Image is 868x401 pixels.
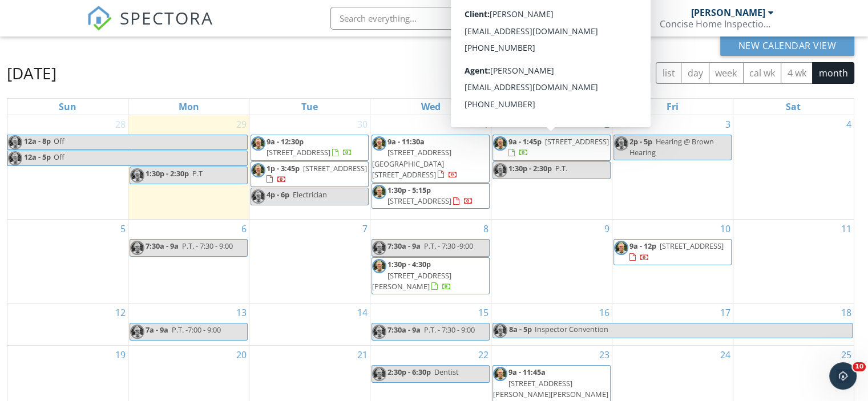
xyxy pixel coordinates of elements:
[493,323,507,338] img: profilepicture7.jpg
[239,220,249,238] a: Go to October 6, 2025
[54,152,64,162] span: Off
[508,136,609,157] a: 9a - 1:45p [STREET_ADDRESS]
[372,259,451,291] a: 1:30p - 4:30p [STREET_ADDRESS][PERSON_NAME]
[87,6,112,31] img: The Best Home Inspection Software - Spectora
[360,220,370,238] a: Go to October 7, 2025
[387,241,421,251] span: 7:30a - 9a
[355,115,370,133] a: Go to September 30, 2025
[387,185,473,206] a: 1:30p - 5:15p [STREET_ADDRESS]
[602,220,612,238] a: Go to October 9, 2025
[130,325,144,339] img: profilepicture7.jpg
[723,115,733,133] a: Go to October 3, 2025
[656,62,681,84] button: list
[234,346,249,364] a: Go to October 20, 2025
[118,220,128,238] a: Go to October 5, 2025
[839,346,854,364] a: Go to October 25, 2025
[234,115,249,133] a: Go to September 29, 2025
[267,163,300,173] span: 1p - 3:45p
[545,136,609,147] span: [STREET_ADDRESS]
[612,115,733,220] td: Go to October 3, 2025
[718,303,733,322] a: Go to October 17, 2025
[130,168,144,183] img: profilepicture7.jpg
[249,115,370,220] td: Go to September 30, 2025
[299,99,320,115] a: Tuesday
[629,136,714,157] span: Hearing @ Brown Hearing
[387,325,421,335] span: 7:30a - 9a
[7,115,128,220] td: Go to September 28, 2025
[602,115,612,133] a: Go to October 2, 2025
[491,220,612,303] td: Go to October 9, 2025
[434,367,459,377] span: Dentist
[113,115,128,133] a: Go to September 28, 2025
[493,367,507,381] img: profilepicture7.jpg
[387,259,431,269] span: 1:30p - 4:30p
[733,220,854,303] td: Go to October 11, 2025
[8,135,22,149] img: profilepicture7.jpg
[709,62,744,84] button: week
[781,62,813,84] button: 4 wk
[555,163,567,173] span: P.T.
[424,325,475,335] span: P.T. - 7:30 - 9:00
[372,147,451,179] span: [STREET_ADDRESS][GEOGRAPHIC_DATA][STREET_ADDRESS]
[182,241,233,251] span: P.T. - 7:30 - 9:00
[493,163,507,177] img: profilepicture7.jpg
[113,346,128,364] a: Go to October 19, 2025
[597,303,612,322] a: Go to October 16, 2025
[370,115,491,220] td: Go to October 1, 2025
[54,136,64,146] span: Off
[614,241,628,255] img: profilepicture7.jpg
[128,303,249,346] td: Go to October 13, 2025
[839,220,854,238] a: Go to October 11, 2025
[23,151,51,165] span: 12a - 5p
[491,303,612,346] td: Go to October 16, 2025
[508,136,542,147] span: 9a - 1:45p
[476,346,491,364] a: Go to October 22, 2025
[612,303,733,346] td: Go to October 17, 2025
[596,62,623,85] button: Previous month
[370,303,491,346] td: Go to October 15, 2025
[733,303,854,346] td: Go to October 18, 2025
[251,189,265,204] img: profilepicture7.jpg
[146,325,168,335] span: 7a - 9a
[597,346,612,364] a: Go to October 23, 2025
[508,323,532,338] span: 8a - 5p
[681,62,709,84] button: day
[7,303,128,346] td: Go to October 12, 2025
[249,303,370,346] td: Go to October 14, 2025
[267,136,352,157] a: 9a - 12:30p [STREET_ADDRESS]
[267,163,367,184] a: 1p - 3:45p [STREET_ADDRESS]
[113,303,128,322] a: Go to October 12, 2025
[839,303,854,322] a: Go to October 18, 2025
[418,99,442,115] a: Wednesday
[491,115,612,220] td: Go to October 2, 2025
[267,189,289,200] span: 4p - 6p
[691,7,765,18] div: [PERSON_NAME]
[733,115,854,220] td: Go to October 4, 2025
[87,15,213,39] a: SPECTORA
[251,163,265,177] img: profilepicture7.jpg
[172,325,221,335] span: P.T. -7:00 - 9:00
[355,303,370,322] a: Go to October 14, 2025
[493,136,507,151] img: profilepicture7.jpg
[481,220,491,238] a: Go to October 8, 2025
[387,136,425,147] span: 9a - 11:30a
[629,136,652,147] span: 2p - 5p
[303,163,367,173] span: [STREET_ADDRESS]
[540,99,563,115] a: Thursday
[492,135,611,160] a: 9a - 1:45p [STREET_ADDRESS]
[476,303,491,322] a: Go to October 15, 2025
[372,367,386,381] img: profilepicture7.jpg
[370,220,491,303] td: Go to October 8, 2025
[293,189,327,200] span: Electrician
[424,241,473,251] span: P.T. - 7:30 -9:00
[7,220,128,303] td: Go to October 5, 2025
[508,163,552,173] span: 1:30p - 2:30p
[853,362,866,371] span: 10
[387,367,431,377] span: 2:30p - 6:30p
[372,185,386,199] img: profilepicture7.jpg
[251,161,369,187] a: 1p - 3:45p [STREET_ADDRESS]
[718,220,733,238] a: Go to October 10, 2025
[372,136,386,151] img: profilepicture7.jpg
[387,185,431,195] span: 1:30p - 5:15p
[372,325,386,339] img: profilepicture7.jpg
